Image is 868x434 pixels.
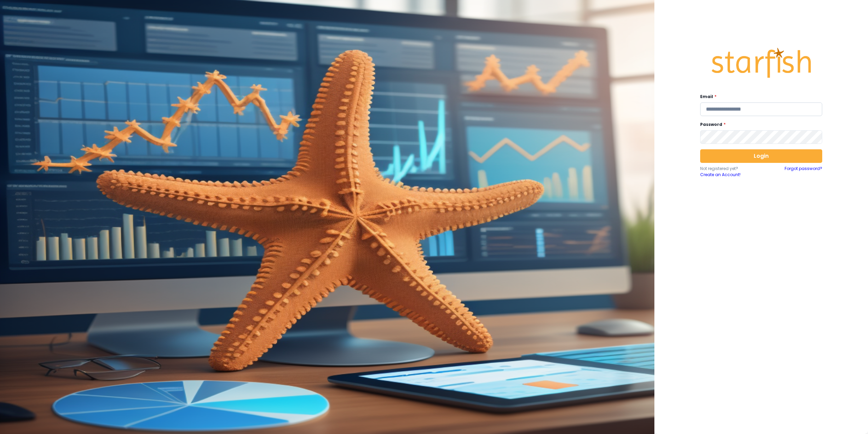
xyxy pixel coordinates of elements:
[710,41,812,84] img: Logo.42cb71d561138c82c4ab.png
[700,94,818,100] label: Email
[700,172,761,178] a: Create an Account!
[700,121,818,128] label: Password
[700,166,761,172] p: Not registered yet?
[700,149,822,163] button: Login
[785,166,822,178] a: Forgot password?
